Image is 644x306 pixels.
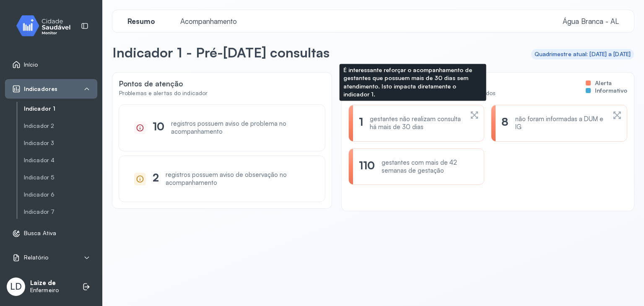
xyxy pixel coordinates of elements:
a: Acompanhamento [172,17,245,26]
a: Indicador 1 [24,104,97,114]
div: registros possuem aviso de observação no acompanhamento [166,171,310,187]
span: Água Branca - AL [563,17,619,26]
span: Busca Ativa [24,230,56,237]
div: registros possuem aviso de problema no acompanhamento [171,120,310,136]
a: Indicador 4 [24,157,97,164]
p: Indicador 1 - Pré-[DATE] consultas [112,44,330,61]
div: 2 [153,171,159,187]
a: Resumo [119,17,164,26]
div: Quadrimestre atual: [DATE] a [DATE] [535,51,631,58]
span: Alerta [595,79,612,87]
div: gestantes com mais de 42 semanas de gestação [382,159,474,175]
p: Enfermeiro [30,287,59,294]
div: Resumo dos indivíduos [348,79,496,88]
div: Problemas e alertas do indicador [119,90,208,97]
div: não foram informadas a DUM e IG [515,115,606,131]
a: Indicador 7 [24,207,97,217]
span: Início [24,61,38,68]
span: Indicadores [24,86,57,93]
div: Informações gerais sobre os indivíduos acompanhados [348,90,496,97]
div: 1 [359,115,363,131]
div: Resumo dos indivíduos [348,79,627,105]
p: Laize de [30,279,59,287]
a: Indicador 5 [24,174,97,181]
div: gestantes não realizam consulta há mais de 30 dias [370,115,463,131]
a: Indicador 2 [24,122,97,130]
a: Indicador 6 [24,189,97,200]
a: Indicador 1 [24,105,97,112]
span: Relatório [24,254,48,261]
span: LD [10,281,22,292]
a: Indicador 5 [24,172,97,183]
div: 110 [359,159,375,175]
span: Resumo [122,17,160,26]
a: Indicador 7 [24,208,97,215]
a: Indicador 6 [24,191,97,198]
a: Indicador 3 [24,140,97,147]
div: 10 [153,120,164,136]
a: Indicador 3 [24,138,97,148]
div: 8 [501,115,508,131]
span: Acompanhamento [175,17,242,26]
div: Pontos de atenção [119,79,208,88]
img: monitor.svg [9,13,84,38]
a: Início [12,60,90,69]
div: Pontos de atenção [119,79,325,105]
span: Informativo [595,87,627,94]
a: Indicador 4 [24,155,97,166]
a: Indicador 2 [24,121,97,131]
a: Busca Ativa [12,229,90,238]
